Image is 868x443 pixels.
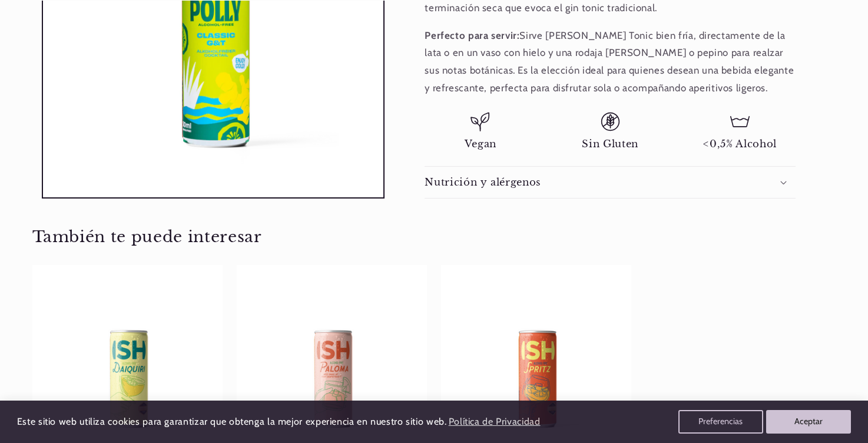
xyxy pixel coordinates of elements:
p: Sirve [PERSON_NAME] Tonic bien fría, directamente de la lata o en un vaso con hielo y una rodaja ... [425,27,796,97]
span: Vegan [465,138,496,150]
a: Política de Privacidad (opens in a new tab) [446,412,542,432]
h2: También te puede interesar [32,227,836,247]
h2: Nutrición y alérgenos [425,176,541,189]
strong: Perfecto para servir: [425,29,519,41]
button: Aceptar [766,410,851,434]
span: Sin Gluten [582,138,638,150]
button: Preferencias [678,410,763,434]
span: <0,5% Alcohol [703,138,777,150]
summary: Nutrición y alérgenos [425,167,796,198]
span: Este sitio web utiliza cookies para garantizar que obtenga la mejor experiencia en nuestro sitio ... [17,416,447,427]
